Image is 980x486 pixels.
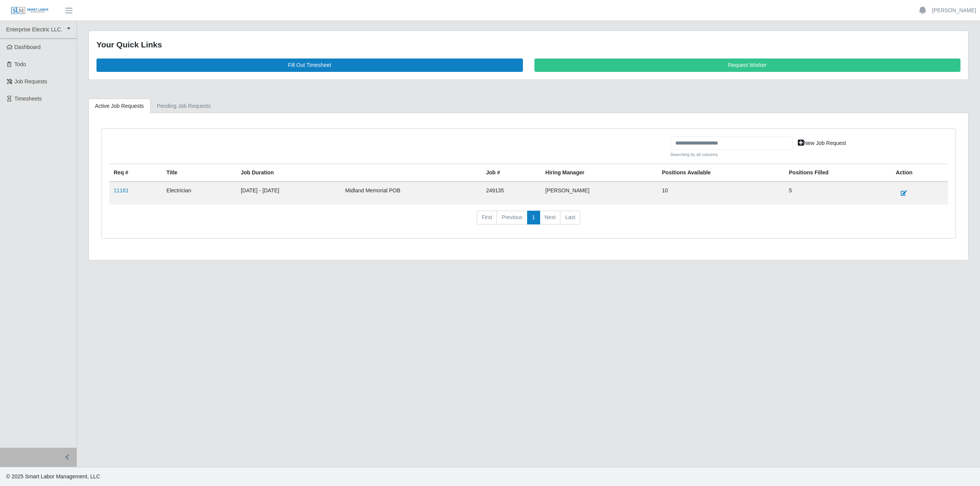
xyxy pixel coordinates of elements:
[534,59,961,72] a: Request Worker
[96,39,960,51] div: Your Quick Links
[162,182,236,205] td: Electrician
[15,78,47,85] span: Job Requests
[150,99,217,114] a: Pending Job Requests
[482,182,541,205] td: 249135
[15,44,41,50] span: Dashboard
[15,61,26,67] span: Todo
[15,96,42,102] span: Timesheets
[236,182,341,205] td: [DATE] - [DATE]
[6,473,100,479] span: © 2025 Smart Labor Management, LLC
[541,182,658,205] td: [PERSON_NAME]
[109,211,948,231] nav: pagination
[482,164,541,182] th: Job #
[891,164,948,182] th: Action
[670,151,793,158] small: Searching by all columns
[793,137,851,150] a: New Job Request
[657,164,784,182] th: Positions Available
[96,59,523,72] a: Fill Out Timesheet
[527,211,540,224] a: 1
[162,164,236,182] th: Title
[114,187,129,193] a: 11161
[236,164,341,182] th: Job Duration
[784,164,891,182] th: Positions Filled
[657,182,784,205] td: 10
[341,182,482,205] td: Midland Memorial POB
[88,99,150,114] a: Active Job Requests
[11,7,49,15] img: SLM Logo
[784,182,891,205] td: 5
[109,164,162,182] th: Req #
[932,7,976,15] a: [PERSON_NAME]
[541,164,658,182] th: Hiring Manager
